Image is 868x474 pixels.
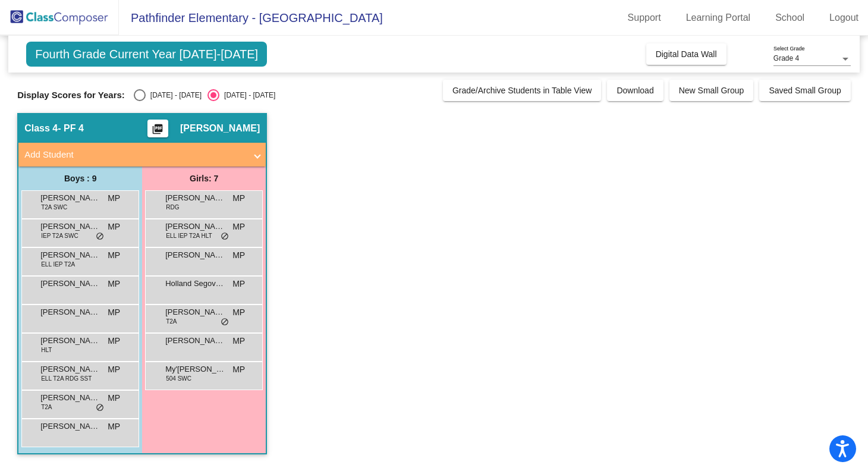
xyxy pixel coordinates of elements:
[26,42,267,67] span: Fourth Grade Current Year [DATE]-[DATE]
[108,335,120,347] span: MP
[40,249,100,261] span: [PERSON_NAME]
[108,278,120,290] span: MP
[108,306,120,319] span: MP
[108,392,120,404] span: MP
[58,123,84,134] span: - PF 4
[18,143,266,167] mat-expansion-panel-header: Add Student
[40,306,100,318] span: [PERSON_NAME]
[146,90,202,101] div: [DATE] - [DATE]
[41,203,67,212] span: T2A SWC
[108,420,120,433] span: MP
[166,231,212,240] span: ELL IEP T2A HLT
[40,192,100,204] span: [PERSON_NAME]
[108,192,120,205] span: MP
[41,231,78,240] span: IEP T2A SWC
[452,86,592,95] span: Grade/Archive Students in Table View
[443,80,602,101] button: Grade/Archive Students in Table View
[766,8,814,27] a: School
[150,123,165,140] mat-icon: picture_as_pdf
[221,232,229,241] span: do_not_disturb_alt
[165,192,225,204] span: [PERSON_NAME]
[119,8,383,27] span: Pathfinder Elementary - [GEOGRAPHIC_DATA]
[679,86,744,95] span: New Small Group
[232,221,245,233] span: MP
[108,249,120,262] span: MP
[165,278,225,290] span: Holland Segoviano
[108,363,120,376] span: MP
[41,403,52,412] span: T2A
[108,221,120,233] span: MP
[232,363,245,376] span: MP
[41,346,52,354] span: HLT
[166,203,179,212] span: RDG
[96,232,104,241] span: do_not_disturb_alt
[96,403,104,413] span: do_not_disturb_alt
[134,89,275,101] mat-radio-group: Select an option
[232,249,245,262] span: MP
[646,43,727,65] button: Digital Data Wall
[165,363,225,375] span: My'[PERSON_NAME]
[40,392,100,404] span: [PERSON_NAME]
[17,90,125,101] span: Display Scores for Years:
[40,278,100,290] span: [PERSON_NAME] [PERSON_NAME]
[607,80,663,101] button: Download
[669,80,754,101] button: New Small Group
[165,221,225,233] span: [PERSON_NAME]
[219,90,275,101] div: [DATE] - [DATE]
[24,123,58,134] span: Class 4
[24,148,246,162] mat-panel-title: Add Student
[40,221,100,233] span: [PERSON_NAME]
[166,374,191,383] span: 504 SWC
[617,86,653,95] span: Download
[232,278,245,290] span: MP
[147,120,168,137] button: Print Students Details
[221,318,229,327] span: do_not_disturb_alt
[232,192,245,205] span: MP
[166,317,177,326] span: T2A
[773,54,799,62] span: Grade 4
[41,260,75,269] span: ELL IEP T2A
[232,335,245,347] span: MP
[180,123,260,134] span: [PERSON_NAME]
[165,335,225,347] span: [PERSON_NAME]
[40,363,100,375] span: [PERSON_NAME]
[165,306,225,318] span: [PERSON_NAME]
[40,335,100,347] span: [PERSON_NAME][DATE]
[677,8,760,27] a: Learning Portal
[18,167,142,190] div: Boys : 9
[165,249,225,261] span: [PERSON_NAME]
[820,8,868,27] a: Logout
[40,420,100,432] span: [PERSON_NAME]
[656,49,717,59] span: Digital Data Wall
[232,306,245,319] span: MP
[759,80,850,101] button: Saved Small Group
[618,8,671,27] a: Support
[769,86,841,95] span: Saved Small Group
[41,374,92,383] span: ELL T2A RDG SST
[142,167,266,190] div: Girls: 7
